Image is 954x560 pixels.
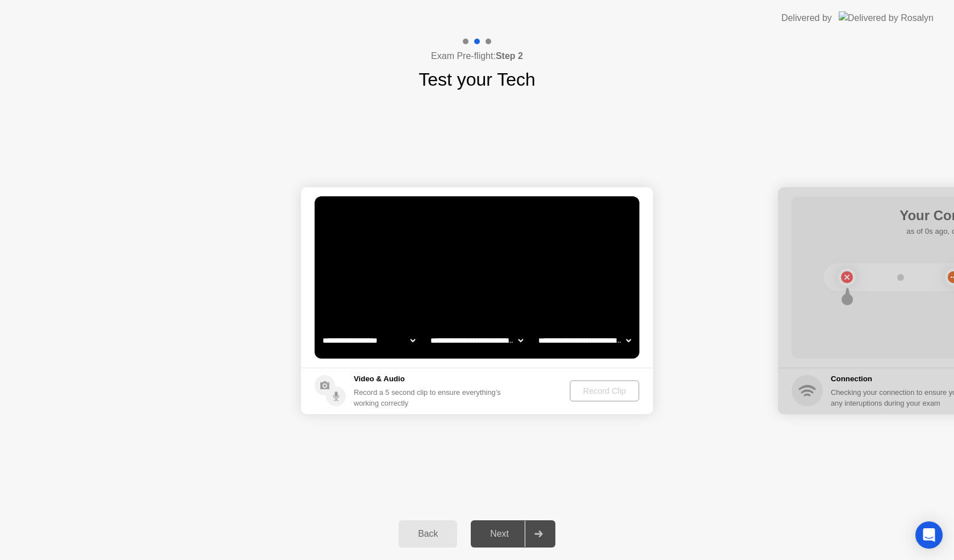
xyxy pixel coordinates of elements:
h1: Test your Tech [419,66,535,93]
div: Open Intercom Messenger [915,521,943,549]
img: Delivered by Rosalyn [839,11,934,24]
select: Available microphones [536,329,633,352]
select: Available cameras [320,329,417,352]
div: Delivered by [781,11,832,25]
div: Next [474,529,525,539]
div: Record Clip [574,386,635,395]
button: Record Clip [570,380,639,402]
h5: Video & Audio [354,373,505,385]
div: Record a 5 second clip to ensure everything’s working correctly [354,387,505,409]
select: Available speakers [428,329,525,352]
div: Back [402,529,454,539]
button: Next [471,520,555,548]
h4: Exam Pre-flight: [431,49,523,63]
b: Step 2 [496,51,523,61]
button: Back [399,520,457,548]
